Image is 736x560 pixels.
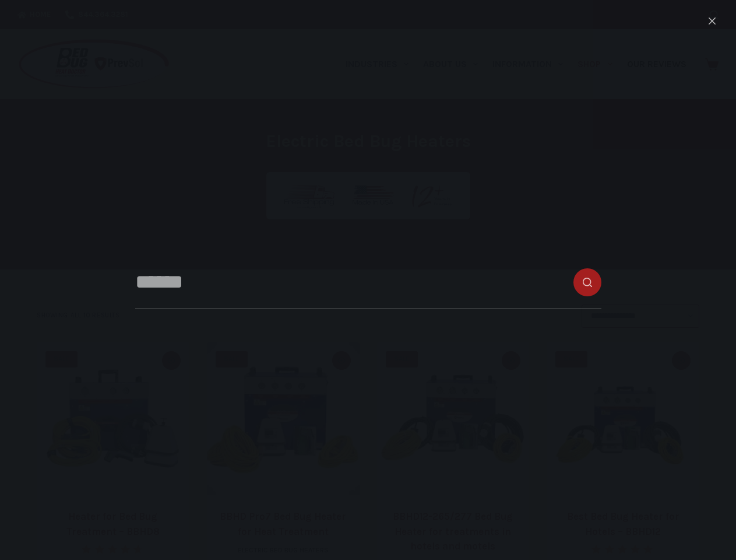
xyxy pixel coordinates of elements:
span: SALE [216,351,248,367]
a: BBHD Pro7 Bed Bug Heater for Heat Treatment [220,510,346,537]
nav: Primary [338,29,693,99]
a: BBHD12-265/277 Bed Bug Heater for treatments in hotels and motels [377,342,530,495]
span: SALE [45,351,78,367]
a: Industries [338,29,415,99]
button: Quick view toggle [162,351,181,370]
h1: Electric Bed Bug Heaters [150,128,587,155]
a: Best Bed Bug Heater for Hotels – BBHD12 [567,510,679,537]
a: Best Bed Bug Heater for Hotels - BBHD12 [547,342,699,495]
select: Shop order [582,304,699,328]
a: BBHD Pro7 Bed Bug Heater for Heat Treatment [207,342,360,495]
button: Search [710,10,719,19]
a: Information [485,29,571,99]
a: Shop [571,29,619,99]
button: Quick view toggle [672,351,691,370]
img: Prevsol/Bed Bug Heat Doctor [17,38,170,90]
button: Quick view toggle [332,351,351,370]
a: Heater for Bed Bug Treatment - BBHD8 [37,342,189,495]
a: BBHD12-265/277 Bed Bug Heater for treatments in hotels and motels [393,510,513,552]
a: About Us [415,29,485,99]
div: Rated 4.67 out of 5 [82,545,144,554]
a: Heater for Bed Bug Treatment – BBHD8 [66,510,160,537]
div: Rated 5.00 out of 5 [591,545,654,554]
button: Quick view toggle [502,351,520,370]
span: SALE [555,351,587,367]
a: Electric Bed Bug Heaters [238,546,329,554]
p: Showing all 10 results [37,310,119,321]
span: SALE [386,351,418,367]
a: Our Reviews [619,29,693,99]
button: Open LiveChat chat widget [9,5,44,40]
